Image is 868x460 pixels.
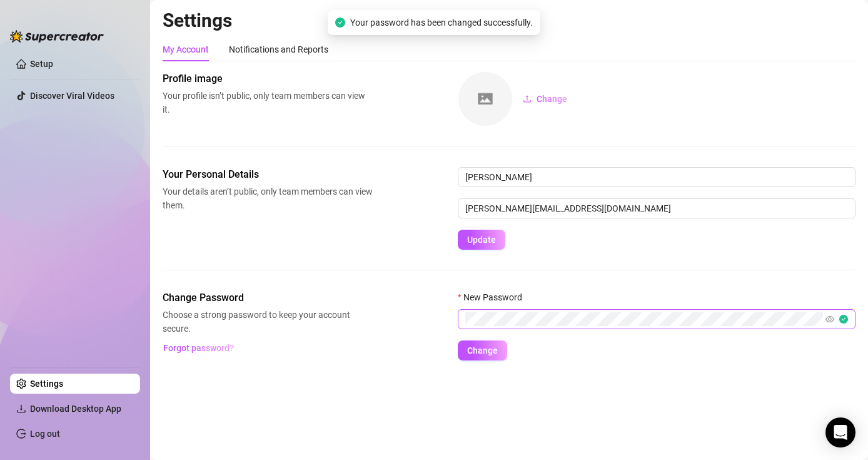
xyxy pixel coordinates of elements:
[350,16,533,29] span: Your password has been changed successfully.
[458,340,507,360] button: Change
[30,91,114,101] a: Discover Viral Videos
[458,72,512,126] img: square-placeholder.png
[229,43,328,56] div: Notifications and Reports
[163,185,373,212] span: Your details aren’t public, only team members can view them.
[30,379,63,389] a: Settings
[163,89,373,116] span: Your profile isn’t public, only team members can view it.
[163,9,855,33] h2: Settings
[458,167,855,187] input: Enter name
[16,404,26,414] span: download
[825,417,855,447] div: Open Intercom Messenger
[467,235,496,245] span: Update
[163,43,209,56] div: My Account
[163,167,373,182] span: Your Personal Details
[163,71,373,86] span: Profile image
[467,345,498,355] span: Change
[10,30,104,43] img: logo-BBDzfeDw.svg
[163,308,373,335] span: Choose a strong password to keep your account secure.
[163,338,234,358] button: Forgot password?
[458,290,530,304] label: New Password
[30,404,121,414] span: Download Desktop App
[825,315,834,324] span: eye
[513,89,577,109] button: Change
[30,59,53,69] a: Setup
[163,290,373,305] span: Change Password
[163,343,234,353] span: Forgot password?
[465,312,823,326] input: New Password
[30,429,60,439] a: Log out
[523,95,532,103] span: upload
[458,198,855,218] input: Enter new email
[537,94,567,104] span: Change
[458,230,505,250] button: Update
[335,18,345,28] span: check-circle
